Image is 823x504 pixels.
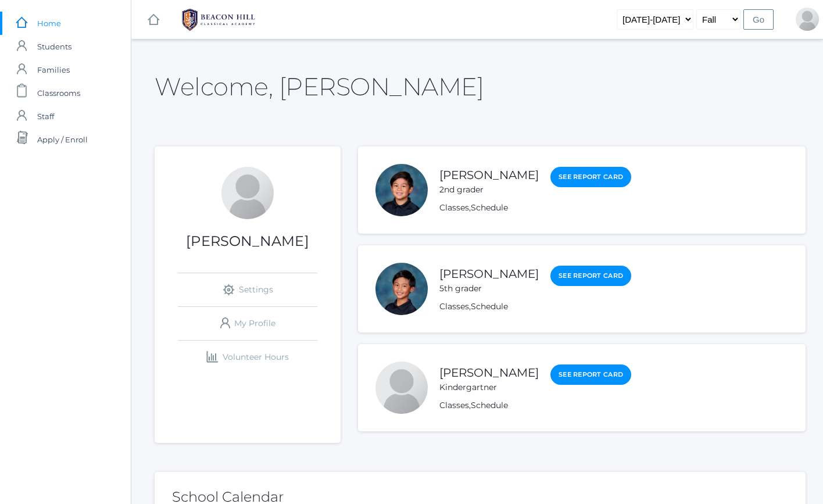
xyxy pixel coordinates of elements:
div: , [439,202,631,214]
span: Students [37,35,71,58]
span: Families [37,58,70,81]
h1: [PERSON_NAME] [155,234,341,249]
a: See Report Card [550,364,631,385]
div: Nico Soratorio [375,164,428,216]
a: My Profile [178,307,317,340]
a: See Report Card [550,167,631,187]
span: Staff [37,105,54,128]
a: [PERSON_NAME] [439,168,539,182]
span: Home [37,12,61,35]
a: Settings [178,273,317,306]
span: Classrooms [37,81,80,105]
div: Kindergartner [439,381,539,394]
div: 2nd grader [439,184,539,196]
div: Kailo Soratorio [375,362,428,414]
div: , [439,399,631,412]
div: Lew Soratorio [796,8,819,31]
a: Classes [439,400,469,410]
input: Go [743,9,774,30]
div: , [439,301,631,313]
a: See Report Card [550,266,631,286]
img: 1_BHCALogos-05.png [175,5,262,34]
h2: Welcome, [PERSON_NAME] [155,73,484,100]
span: Apply / Enroll [37,128,88,151]
a: Classes [439,202,469,213]
div: Lew Soratorio [221,167,274,219]
a: Schedule [471,202,508,213]
a: Volunteer Hours [178,341,317,374]
div: Matteo Soratorio [375,263,428,315]
a: Classes [439,301,469,312]
a: [PERSON_NAME] [439,267,539,281]
a: [PERSON_NAME] [439,366,539,380]
a: Schedule [471,400,508,410]
a: Schedule [471,301,508,312]
div: 5th grader [439,283,539,295]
